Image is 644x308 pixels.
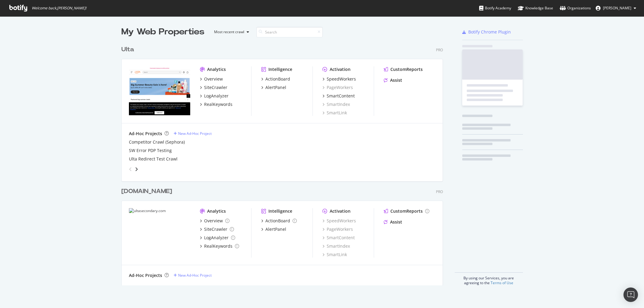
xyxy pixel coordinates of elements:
div: Ad-Hoc Projects [129,131,162,137]
div: LogAnalyzer [204,93,229,99]
a: SmartIndex [322,243,350,249]
div: ActionBoard [265,76,290,82]
a: ActionBoard [261,218,297,224]
a: SmartIndex [322,101,350,107]
a: Terms of Use [491,280,513,285]
a: SiteCrawler [200,84,227,90]
div: AlertPanel [265,84,286,90]
a: Overview [200,76,223,82]
a: [DOMAIN_NAME] [121,187,175,196]
a: CustomReports [384,66,423,72]
div: SmartContent [327,93,355,99]
span: Welcome back, [PERSON_NAME] ! [32,6,86,11]
img: www.ulta.com [129,66,190,115]
a: Overview [200,218,229,224]
a: LogAnalyzer [200,93,229,99]
div: [DOMAIN_NAME] [121,187,172,196]
a: SmartContent [322,93,355,99]
div: New Ad-Hoc Project [178,131,212,136]
div: RealKeywords [204,243,232,249]
a: SiteCrawler [200,226,234,232]
a: RealKeywords [200,101,232,107]
div: My Web Properties [121,26,204,38]
a: AlertPanel [261,226,286,232]
div: AlertPanel [265,226,286,232]
div: SiteCrawler [204,84,227,90]
a: CustomReports [384,208,429,214]
div: Ad-Hoc Projects [129,272,162,278]
a: SmartLink [322,110,347,116]
a: ActionBoard [261,76,290,82]
a: Competitor Crawl (Sephora) [129,139,185,145]
a: Ulta Redirect Test Crawl [129,156,178,162]
div: Activation [330,208,351,214]
div: CustomReports [390,208,423,214]
div: By using our Services, you are agreeing to the [455,272,523,285]
input: Search [256,27,323,37]
div: Knowledge Base [518,5,553,11]
a: SpeedWorkers [322,218,356,224]
div: angle-left [127,164,134,174]
div: Botify Academy [479,5,511,11]
div: grid [121,38,448,285]
div: Most recent crawl [214,30,244,34]
div: CustomReports [390,66,423,72]
div: SiteCrawler [204,226,227,232]
div: Intelligence [268,208,292,214]
a: Assist [384,77,402,83]
div: ActionBoard [265,218,290,224]
div: New Ad-Hoc Project [178,273,212,278]
div: Overview [204,218,223,224]
div: Organizations [560,5,591,11]
a: SW Error PDP Testing [129,148,172,154]
div: Overview [204,76,223,82]
a: LogAnalyzer [200,235,235,241]
a: Ulta [121,45,136,54]
a: New Ad-Hoc Project [174,131,212,136]
div: LogAnalyzer [204,235,229,241]
div: Assist [390,77,402,83]
span: Dan Sgammato [603,5,631,11]
div: Analytics [207,66,226,72]
div: Pro [436,47,443,52]
a: New Ad-Hoc Project [174,273,212,278]
img: ultasecondary.com [129,208,190,258]
a: Assist [384,219,402,225]
a: AlertPanel [261,84,286,90]
button: [PERSON_NAME] [591,3,641,13]
div: angle-right [134,166,139,172]
div: Ulta [121,45,134,54]
a: PageWorkers [322,84,353,90]
div: SpeedWorkers [327,76,356,82]
a: PageWorkers [322,226,353,232]
div: Open Intercom Messenger [623,287,638,302]
a: SmartLink [322,252,347,258]
div: Pro [436,189,443,194]
a: SmartContent [322,235,355,241]
button: Most recent crawl [209,27,252,37]
div: RealKeywords [204,101,232,107]
div: Botify Chrome Plugin [468,29,511,35]
a: RealKeywords [200,243,239,249]
div: Analytics [207,208,226,214]
div: Activation [330,66,351,72]
a: SpeedWorkers [322,76,356,82]
a: Botify Chrome Plugin [462,29,511,35]
div: Intelligence [268,66,292,72]
div: Assist [390,219,402,225]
